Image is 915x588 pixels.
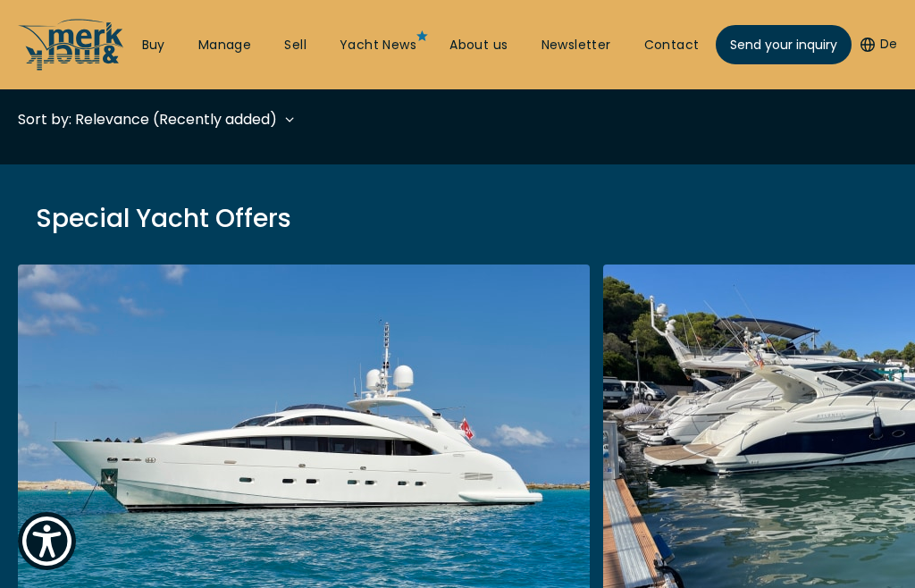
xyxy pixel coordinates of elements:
a: Manage [198,37,251,55]
span: Send your inquiry [730,36,837,55]
a: Send your inquiry [716,25,852,64]
a: Newsletter [541,37,611,55]
a: Buy [142,37,165,55]
div: Sort by: Relevance (Recently added) [18,108,277,130]
a: Sell [284,37,306,55]
a: About us [449,37,508,55]
button: De [860,36,897,54]
button: Show Accessibility Preferences [18,512,76,570]
a: Yacht News [340,37,416,55]
a: Contact [644,37,700,55]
